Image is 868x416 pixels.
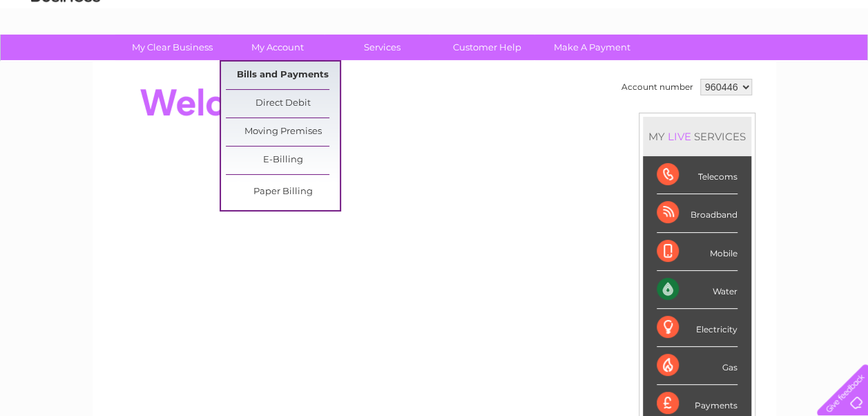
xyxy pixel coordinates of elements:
div: Telecoms [657,156,737,194]
a: Services [325,35,439,60]
a: E-Billing [226,146,340,174]
div: Water [657,271,737,309]
a: Blog [748,59,768,69]
a: Moving Premises [226,118,340,146]
div: LIVE [665,130,694,143]
a: Direct Debit [226,90,340,117]
a: My Clear Business [115,35,229,60]
a: My Account [220,35,334,60]
a: Contact [776,59,810,69]
div: Clear Business is a trading name of Verastar Limited (registered in [GEOGRAPHIC_DATA] No. 3667643... [108,8,761,67]
a: Water [625,59,651,69]
a: Log out [822,59,855,69]
td: Account number [618,75,697,99]
a: Bills and Payments [226,62,340,89]
a: Paper Billing [226,178,340,206]
a: 0333 014 3131 [608,7,703,24]
img: logo.png [30,36,101,78]
div: MY SERVICES [643,117,751,156]
a: Make A Payment [535,35,649,60]
div: Gas [657,347,737,385]
a: Energy [659,59,690,69]
a: Customer Help [430,35,544,60]
div: Electricity [657,309,737,347]
a: Telecoms [698,59,740,69]
div: Mobile [657,233,737,271]
div: Broadband [657,194,737,232]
